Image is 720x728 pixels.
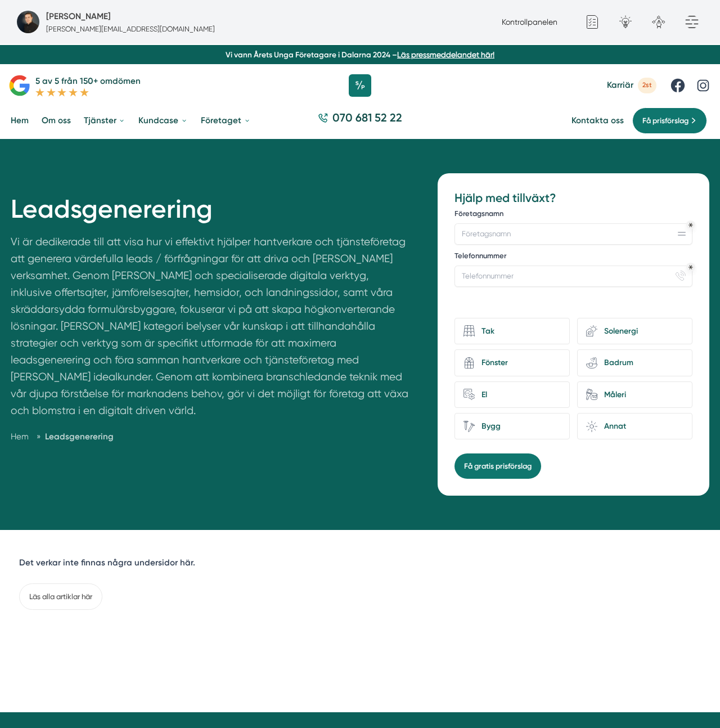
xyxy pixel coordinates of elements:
a: Kundcase [136,107,190,135]
span: 070 681 52 22 [332,110,402,126]
h1: Leadsgenerering [11,194,412,233]
span: Karriär [607,80,633,91]
p: Vi vann Årets Unga Företagare i Dalarna 2024 – [4,50,716,60]
input: Telefonnummer [454,266,692,287]
a: Om oss [39,107,73,135]
a: Hem [8,107,31,135]
img: foretagsbild-pa-smartproduktion-ett-foretag-i-dalarnas-lan-2023.jpg [17,11,39,33]
a: Få prisförslag [632,107,707,134]
div: Obligatoriskt [688,265,693,269]
span: 2st [638,78,656,93]
p: Vi är dedikerade till att visa hur vi effektivt hjälper hantverkare och tjänsteföretag att genere... [11,233,412,424]
a: Hem [11,432,29,442]
a: Kontrollpanelen [502,17,557,26]
a: Läs pressmeddelandet här! [397,50,494,59]
label: Telefonnummer [454,251,692,263]
div: Obligatoriskt [688,223,693,227]
a: Företaget [199,107,253,135]
a: 070 681 52 22 [314,110,407,132]
label: Företagsnamn [454,209,692,221]
p: [PERSON_NAME][EMAIL_ADDRESS][DOMAIN_NAME] [46,24,215,34]
a: Läs alla artiklar här [19,583,102,610]
p: 5 av 5 från 150+ omdömen [35,74,141,88]
a: Leadsgenerering [45,432,114,442]
a: Kontakta oss [571,115,624,126]
h5: Super Administratör [46,10,111,23]
p: Det verkar inte finnas några undersidor här. [19,556,701,569]
span: » [37,430,40,443]
input: Företagsnamn [454,223,692,245]
button: Få gratis prisförslag [454,453,541,479]
a: Karriär 2st [607,78,656,93]
h3: Hjälp med tillväxt? [454,190,692,206]
a: Tjänster [82,107,128,135]
span: Få prisförslag [642,115,688,127]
